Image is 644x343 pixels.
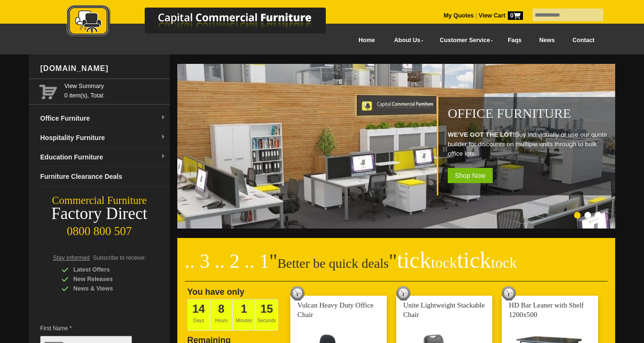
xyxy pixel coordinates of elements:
[192,302,205,315] span: 14
[491,254,517,271] span: tock
[444,12,474,19] a: My Quotes
[389,250,517,272] span: "
[270,250,278,272] span: "
[36,128,170,148] a: Hospitality Furnituredropdown
[185,253,608,281] h2: Better be quick deals
[36,54,170,83] div: [DOMAIN_NAME]
[290,286,305,300] img: tick tock deal clock
[448,168,493,183] span: Shop Now
[41,5,372,42] a: Capital Commercial Furniture Logo
[187,299,210,331] span: Days
[36,167,170,186] a: Furniture Clearance Deals
[61,274,151,284] div: New Releases
[93,255,146,261] span: Subscribe to receive:
[595,212,601,219] li: Page dot 3
[448,106,610,121] h1: Office Furniture
[233,299,255,331] span: Minutes
[508,11,523,20] span: 0
[431,254,457,271] span: tock
[564,30,603,51] a: Contact
[448,131,515,138] strong: WE'VE GOT THE LOT!
[396,286,410,300] img: tick tock deal clock
[210,299,233,331] span: Hours
[64,81,166,91] a: View Summary
[177,64,617,229] img: Office Furniture
[36,109,170,128] a: Office Furnituredropdown
[40,324,146,333] span: First Name *
[499,30,531,51] a: Faqs
[384,30,429,51] a: About Us
[574,212,581,219] li: Page dot 1
[448,130,610,158] p: Buy individually or use our quote builder for discounts on multiple units through to bulk office ...
[29,207,170,220] div: Factory Direct
[218,302,224,315] span: 8
[160,154,166,159] img: dropdown
[29,220,170,238] div: 0800 800 507
[255,299,278,331] span: Seconds
[64,81,166,99] span: 0 item(s), Total:
[185,250,270,272] span: .. 3 .. 2 .. 1
[177,223,617,230] a: Office Furniture WE'VE GOT THE LOT!Buy individually or use our quote builder for discounts on mul...
[29,194,170,207] div: Commercial Furniture
[36,148,170,167] a: Education Furnituredropdown
[429,30,499,51] a: Customer Service
[261,302,273,315] span: 15
[160,115,166,121] img: dropdown
[479,12,523,19] strong: View Cart
[584,212,591,219] li: Page dot 2
[61,284,151,293] div: News & Views
[531,30,564,51] a: News
[61,265,151,274] div: Latest Offers
[160,134,166,140] img: dropdown
[53,255,90,261] span: Stay Informed
[477,12,523,19] a: View Cart0
[397,247,517,273] span: tick tick
[241,302,247,315] span: 1
[187,287,244,297] span: You have only
[41,5,372,39] img: Capital Commercial Furniture Logo
[502,286,516,300] img: tick tock deal clock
